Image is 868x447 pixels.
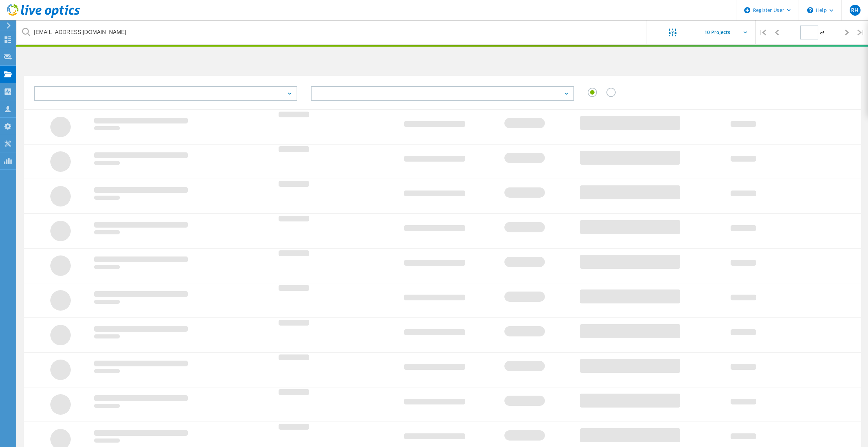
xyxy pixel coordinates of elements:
div: | [854,20,868,45]
a: Live Optics Dashboard [7,14,80,19]
svg: \n [807,7,813,13]
span: RH [851,7,858,13]
div: | [756,20,770,45]
span: of [820,30,824,36]
input: undefined [17,20,647,44]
